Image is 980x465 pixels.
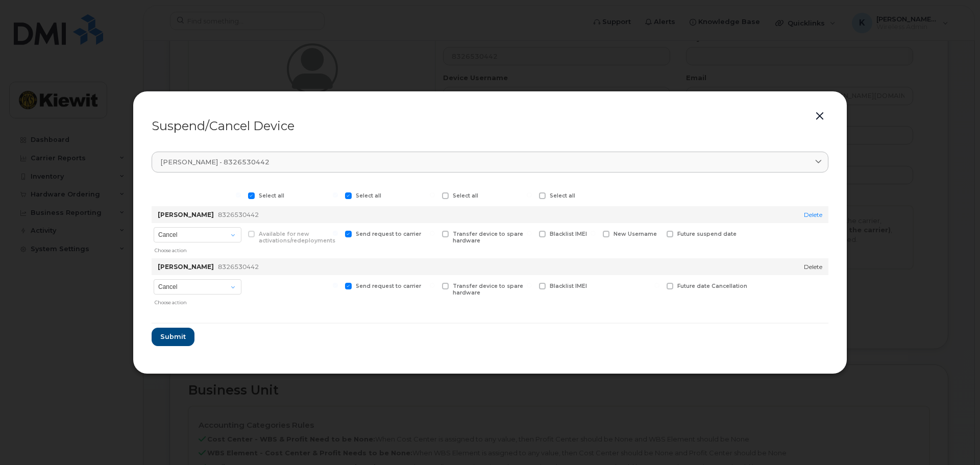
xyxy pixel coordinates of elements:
[236,192,241,198] input: Select all
[259,231,335,244] span: Available for new activations/redeployments
[356,283,421,289] span: Send request to carrier
[936,421,972,457] iframe: Messenger Launcher
[550,192,575,199] span: Select all
[236,231,241,236] input: Available for new activations/redeployments
[453,192,478,199] span: Select all
[333,283,338,288] input: Send request to carrier
[356,192,381,199] span: Select all
[453,283,523,296] span: Transfer device to spare hardware
[356,231,421,237] span: Send request to carrier
[550,231,587,237] span: Blacklist IMEI
[654,283,659,288] input: Future date Cancellation
[155,243,241,254] div: Choose action
[152,328,194,346] button: Submit
[160,332,186,341] span: Submit
[527,283,532,288] input: Blacklist IMEI
[152,120,828,132] div: Suspend/Cancel Device
[654,231,659,236] input: Future suspend date
[430,231,435,236] input: Transfer device to spare hardware
[158,263,214,271] strong: [PERSON_NAME]
[333,231,338,236] input: Send request to carrier
[614,231,657,237] span: New Username
[804,263,822,271] a: Delete
[152,152,828,173] a: [PERSON_NAME] - 8326530442
[430,283,435,288] input: Transfer device to spare hardware
[677,231,737,237] span: Future suspend date
[453,231,523,244] span: Transfer device to spare hardware
[259,192,284,199] span: Select all
[218,211,259,218] span: 8326530442
[160,157,269,167] span: [PERSON_NAME] - 8326530442
[218,263,259,271] span: 8326530442
[527,192,532,198] input: Select all
[333,192,338,198] input: Select all
[527,231,532,236] input: Blacklist IMEI
[158,211,214,218] strong: [PERSON_NAME]
[155,296,241,306] div: Choose action
[591,231,596,236] input: New Username
[677,283,747,289] span: Future date Cancellation
[550,283,587,289] span: Blacklist IMEI
[804,211,822,218] a: Delete
[430,192,435,198] input: Select all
